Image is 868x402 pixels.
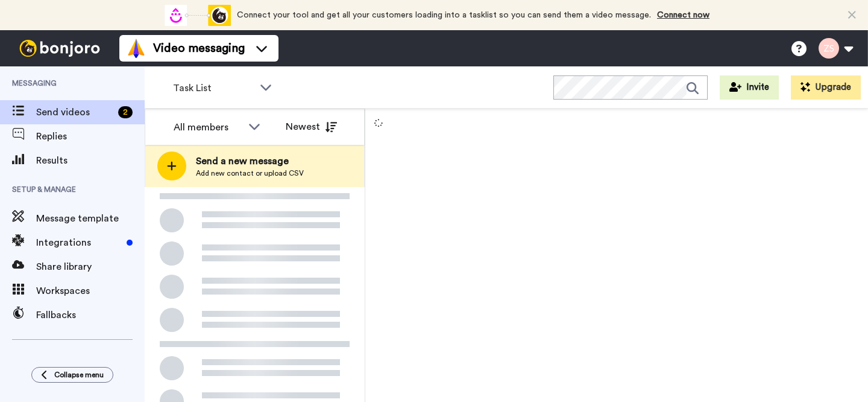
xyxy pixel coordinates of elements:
button: Collapse menu [31,367,113,383]
span: Results [36,153,145,168]
span: Message template [36,211,145,226]
a: Connect now [657,11,709,19]
button: Upgrade [791,75,861,100]
button: Invite [720,75,779,100]
span: Integrations [36,235,122,250]
span: Video messaging [153,40,245,57]
span: Fallbacks [36,308,145,322]
div: animation [165,5,231,26]
span: Connect your tool and get all your customers loading into a tasklist so you can send them a video... [237,11,651,19]
span: Add new contact or upload CSV [196,168,304,178]
img: bj-logo-header-white.svg [14,40,105,57]
span: Send a new message [196,154,304,168]
span: Workspaces [36,284,145,298]
span: Share library [36,260,145,274]
img: vm-color.svg [127,39,146,58]
span: Send videos [36,105,113,120]
div: All members [174,120,242,135]
div: 2 [118,106,133,118]
span: Task List [173,81,254,95]
button: Newest [277,115,346,139]
span: Replies [36,129,145,144]
span: Collapse menu [54,370,104,380]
